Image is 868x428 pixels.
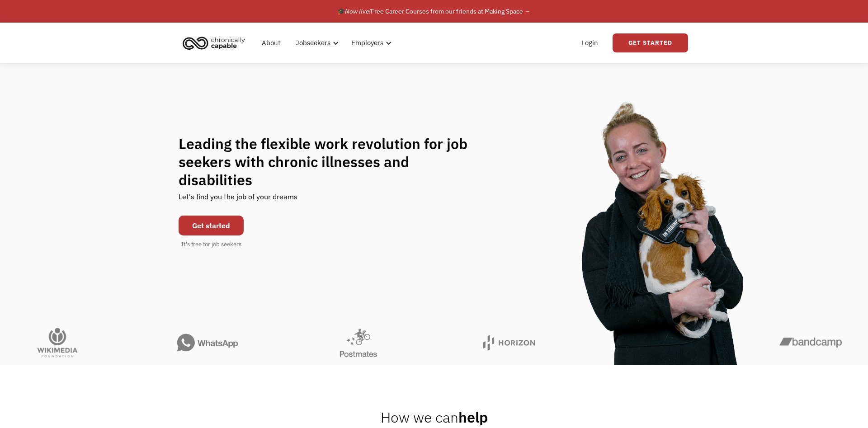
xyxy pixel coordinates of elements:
a: Login [576,28,604,57]
div: 🎓 Free Career Courses from our friends at Making Space → [337,6,531,17]
div: Let's find you the job of your dreams [179,189,297,211]
h2: help [381,408,488,426]
span: How we can [381,408,458,427]
a: Get Started [613,33,688,52]
em: Now live! [345,7,371,15]
div: Jobseekers [296,38,330,48]
h1: Leading the flexible work revolution for job seekers with chronic illnesses and disabilities [179,135,485,189]
a: Get started [179,216,244,235]
a: About [256,28,286,57]
div: It's free for job seekers [181,240,241,249]
div: Employers [351,38,383,48]
img: Chronically Capable logo [180,33,248,53]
